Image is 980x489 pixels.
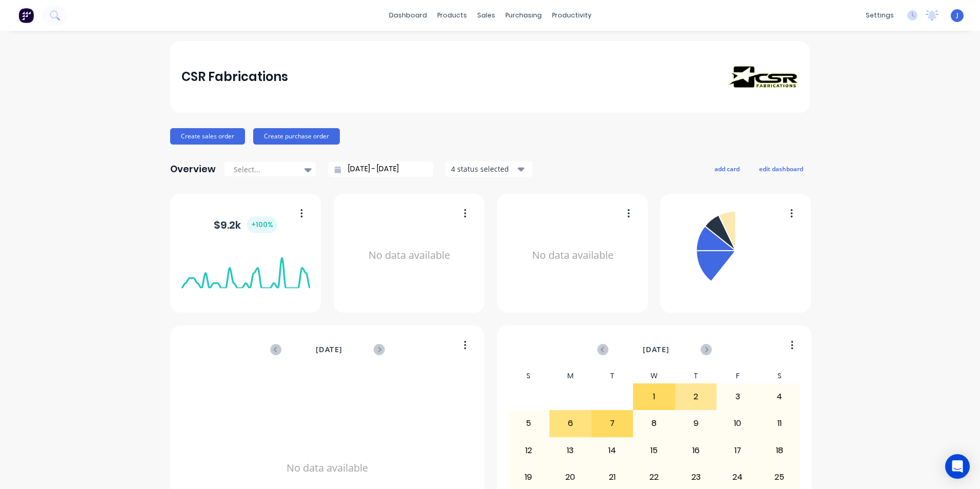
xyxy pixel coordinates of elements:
[170,128,245,145] button: Create sales order
[759,384,800,410] div: 4
[861,8,899,23] div: settings
[508,369,550,383] div: S
[727,66,799,88] img: CSR Fabrications
[316,344,342,355] span: [DATE]
[634,384,675,410] div: 1
[592,438,633,463] div: 14
[451,164,516,174] div: 4 status selected
[432,8,472,23] div: products
[759,411,800,436] div: 11
[634,438,675,463] div: 15
[508,411,549,436] div: 5
[592,411,633,436] div: 7
[170,159,216,179] div: Overview
[384,8,432,23] a: dashboard
[676,384,717,410] div: 2
[549,369,591,383] div: M
[445,161,533,177] button: 4 status selected
[634,411,675,436] div: 8
[717,384,758,410] div: 3
[708,162,746,175] button: add card
[345,207,474,304] div: No data available
[633,369,675,383] div: W
[759,438,800,463] div: 18
[717,369,759,383] div: F
[550,411,591,436] div: 6
[643,344,669,355] span: [DATE]
[956,11,958,20] span: J
[717,411,758,436] div: 10
[550,438,591,463] div: 13
[945,454,970,479] div: Open Intercom Messenger
[472,8,500,23] div: sales
[508,438,549,463] div: 12
[717,438,758,463] div: 17
[759,369,801,383] div: S
[676,411,717,436] div: 9
[675,369,717,383] div: T
[247,216,277,233] div: + 100 %
[253,128,340,145] button: Create purchase order
[676,438,717,463] div: 16
[752,162,810,175] button: edit dashboard
[181,67,288,87] div: CSR Fabrications
[547,8,597,23] div: productivity
[214,216,277,233] div: $ 9.2k
[500,8,547,23] div: purchasing
[591,369,634,383] div: T
[18,8,34,23] img: Factory
[508,207,637,304] div: No data available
